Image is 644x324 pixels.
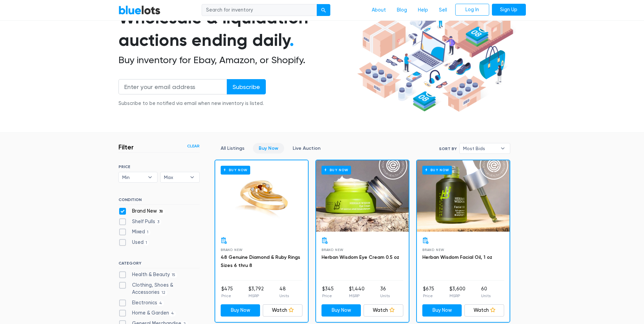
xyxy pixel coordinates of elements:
[144,240,149,246] span: 1
[422,254,492,260] a: Herban Wisdom Facial Oil, 1 oz
[221,293,233,299] p: Price
[463,143,497,154] span: Most Bids
[316,160,409,232] a: Buy Now
[160,290,168,295] span: 12
[155,219,162,225] span: 3
[143,172,157,182] b: ▾
[279,285,289,299] li: 48
[364,304,403,317] a: Watch
[391,4,412,17] a: Blog
[118,100,266,107] div: Subscribe to be notified via email when new inventory is listed.
[481,293,491,299] p: Units
[422,304,462,317] a: Buy Now
[380,293,390,299] p: Units
[412,4,434,17] a: Help
[221,285,233,299] li: $475
[455,4,489,16] a: Log In
[249,293,264,299] p: MSRP
[185,172,199,182] b: ▾
[118,218,162,226] label: Shelf Pulls
[481,285,491,299] li: 60
[253,143,284,154] a: Buy Now
[118,299,164,307] label: Electronics
[170,272,178,278] span: 15
[215,160,308,232] a: Buy Now
[439,146,457,152] label: Sort By
[145,230,151,235] span: 1
[118,208,165,215] label: Brand New
[157,301,164,306] span: 4
[321,248,344,252] span: Brand New
[122,172,145,182] span: Min
[496,143,510,154] b: ▾
[221,304,260,317] a: Buy Now
[221,254,300,268] a: 48 Genuine Diamond & Ruby Rings Sizes 6 thru 8
[157,209,165,214] span: 38
[118,79,227,94] input: Enter your email address
[187,143,200,149] a: Clear
[349,293,365,299] p: MSRP
[118,5,161,15] a: BlueLots
[164,172,186,182] span: Max
[118,197,200,205] h6: CONDITION
[423,285,434,299] li: $675
[118,271,178,278] label: Health & Beauty
[118,261,200,268] h6: CATEGORY
[118,228,151,236] label: Mixed
[434,4,453,17] a: Sell
[118,282,200,296] label: Clothing, Shoes & Accessories
[249,285,264,299] li: $3,792
[321,304,361,317] a: Buy Now
[169,311,176,317] span: 4
[322,285,334,299] li: $345
[118,6,355,52] h1: Wholesale & liquidation auctions ending daily
[422,166,452,174] h6: Buy Now
[449,285,465,299] li: $3,600
[118,54,355,66] h2: Buy inventory for Ebay, Amazon, or Shopify.
[492,4,526,16] a: Sign Up
[464,304,504,317] a: Watch
[279,293,289,299] p: Units
[423,293,434,299] p: Price
[263,304,302,317] a: Watch
[227,79,266,94] input: Subscribe
[118,309,176,317] label: Home & Garden
[366,4,391,17] a: About
[422,248,444,252] span: Brand New
[349,285,365,299] li: $1,440
[118,143,134,151] h3: Filter
[322,293,334,299] p: Price
[118,164,200,169] h6: PRICE
[221,166,250,174] h6: Buy Now
[449,293,465,299] p: MSRP
[321,254,399,260] a: Herban Wisdom Eye Cream 0.5 oz
[290,30,294,50] span: .
[380,285,390,299] li: 36
[287,143,326,154] a: Live Auction
[221,248,243,252] span: Brand New
[215,143,250,154] a: All Listings
[417,160,510,232] a: Buy Now
[118,239,149,246] label: Used
[202,4,317,16] input: Search for inventory
[321,166,351,174] h6: Buy Now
